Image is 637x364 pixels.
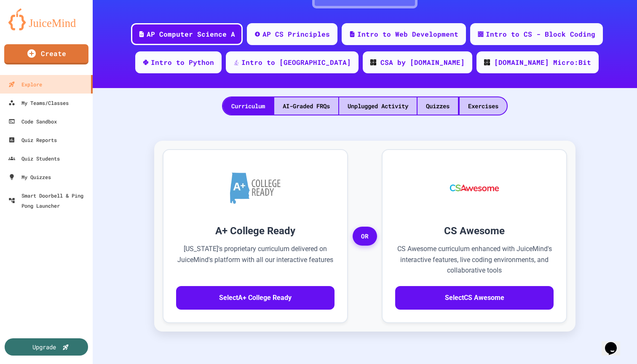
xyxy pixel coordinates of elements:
[357,29,458,39] div: Intro to Web Development
[8,98,69,108] div: My Teams/Classes
[8,190,89,211] div: Smart Doorbell & Ping Pong Launcher
[8,135,57,145] div: Quiz Reports
[8,153,60,163] div: Quiz Students
[395,244,554,276] p: CS Awesome curriculum enhanced with JuiceMind's interactive features, live coding environments, a...
[241,57,351,67] div: Intro to [GEOGRAPHIC_DATA]
[395,286,554,310] button: SelectCS Awesome
[339,97,417,115] div: Unplugged Activity
[8,172,51,182] div: My Quizzes
[395,223,554,238] h3: CS Awesome
[176,223,335,238] h3: A+ College Ready
[176,286,335,310] button: SelectA+ College Ready
[262,29,330,39] div: AP CS Principles
[494,57,591,67] div: [DOMAIN_NAME] Micro:Bit
[274,97,338,115] div: AI-Graded FRQs
[602,330,629,356] iframe: chat widget
[380,57,465,67] div: CSA by [DOMAIN_NAME]
[460,97,507,115] div: Exercises
[4,44,88,64] a: Create
[370,59,376,65] img: CODE_logo_RGB.png
[8,116,57,126] div: Code Sandbox
[442,163,508,213] img: CS Awesome
[176,244,335,276] p: [US_STATE]'s proprietary curriculum delivered on JuiceMind's platform with all our interactive fe...
[223,97,273,115] div: Curriculum
[8,8,84,30] img: logo-orange.svg
[353,227,377,246] span: OR
[486,29,595,39] div: Intro to CS - Block Coding
[151,57,214,67] div: Intro to Python
[8,79,42,89] div: Explore
[230,172,281,204] img: A+ College Ready
[418,97,458,115] div: Quizzes
[32,343,56,351] div: Upgrade
[484,59,490,65] img: CODE_logo_RGB.png
[147,29,235,39] div: AP Computer Science A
